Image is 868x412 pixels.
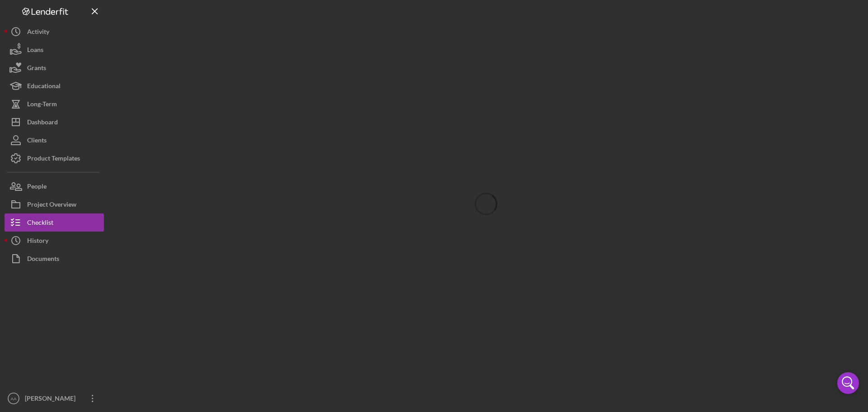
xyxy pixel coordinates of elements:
button: Clients [5,131,104,149]
button: AA[PERSON_NAME] [5,389,104,407]
button: Activity [5,23,104,41]
button: People [5,177,104,195]
div: Long-Term [27,95,57,115]
div: Product Templates [27,149,80,170]
button: Product Templates [5,149,104,167]
div: Activity [27,23,49,43]
div: Loans [27,41,43,61]
button: Educational [5,77,104,95]
div: Documents [27,250,59,270]
div: Clients [27,131,47,152]
div: History [27,232,48,252]
button: Dashboard [5,113,104,131]
button: Documents [5,250,104,268]
button: Project Overview [5,195,104,213]
div: Project Overview [27,195,76,216]
div: People [27,177,47,198]
text: AA [11,396,17,401]
button: Loans [5,41,104,59]
div: Checklist [27,213,53,234]
div: Dashboard [27,113,58,133]
div: [PERSON_NAME] [23,389,81,410]
button: Long-Term [5,95,104,113]
button: Grants [5,59,104,77]
div: Grants [27,59,46,79]
div: Open Intercom Messenger [837,372,859,394]
div: Educational [27,77,61,97]
button: History [5,232,104,250]
button: Checklist [5,213,104,232]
